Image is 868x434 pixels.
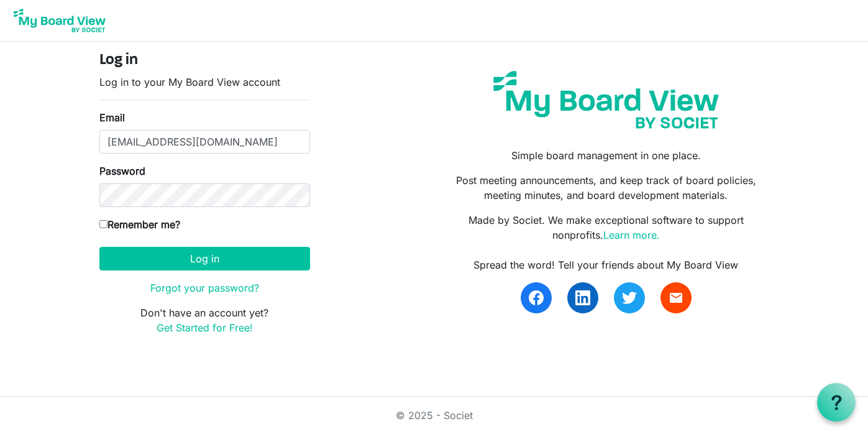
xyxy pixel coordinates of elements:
[99,217,180,232] label: Remember me?
[669,290,683,305] span: email
[99,247,310,270] button: Log in
[99,305,310,335] p: Don't have an account yet?
[660,282,692,313] a: email
[10,5,109,36] img: My Board View Logo
[529,290,544,305] img: facebook.svg
[484,62,728,138] img: my-board-view-societ.svg
[396,409,473,422] a: © 2025 - Societ
[150,282,259,294] a: Forgot your password?
[603,229,660,241] a: Learn more.
[99,164,145,178] label: Password
[575,290,590,305] img: linkedin.svg
[443,213,769,242] p: Made by Societ. We make exceptional software to support nonprofits.
[99,75,310,90] p: Log in to your My Board View account
[99,110,125,125] label: Email
[443,173,769,203] p: Post meeting announcements, and keep track of board policies, meeting minutes, and board developm...
[157,321,253,334] a: Get Started for Free!
[99,220,107,228] input: Remember me?
[443,148,769,163] p: Simple board management in one place.
[443,257,769,272] div: Spread the word! Tell your friends about My Board View
[99,52,310,70] h4: Log in
[622,290,637,305] img: twitter.svg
